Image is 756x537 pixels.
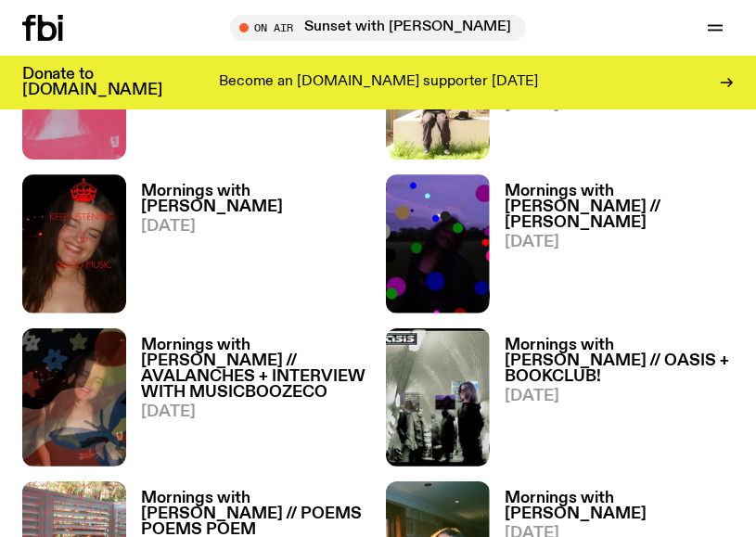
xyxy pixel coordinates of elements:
[22,67,162,98] h3: Donate to [DOMAIN_NAME]
[141,404,371,420] span: [DATE]
[230,15,526,41] button: On AirSunset with [PERSON_NAME]
[490,338,735,467] a: Mornings with [PERSON_NAME] // OASIS + BOOKCLUB![DATE]
[126,184,371,313] a: Mornings with [PERSON_NAME][DATE]
[505,184,735,231] h3: Mornings with [PERSON_NAME] // [PERSON_NAME]
[141,219,371,235] span: [DATE]
[505,338,735,385] h3: Mornings with [PERSON_NAME] // OASIS + BOOKCLUB!
[505,491,735,522] h3: Mornings with [PERSON_NAME]
[490,184,735,313] a: Mornings with [PERSON_NAME] // [PERSON_NAME][DATE]
[141,184,371,215] h3: Mornings with [PERSON_NAME]
[505,389,735,404] span: [DATE]
[250,20,517,34] span: Tune in live
[505,235,735,250] span: [DATE]
[219,74,538,91] p: Become an [DOMAIN_NAME] supporter [DATE]
[141,338,371,401] h3: Mornings with [PERSON_NAME] // AVALANCHES + INTERVIEW WITH MUSICBOOZECO
[126,338,371,467] a: Mornings with [PERSON_NAME] // AVALANCHES + INTERVIEW WITH MUSICBOOZECO[DATE]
